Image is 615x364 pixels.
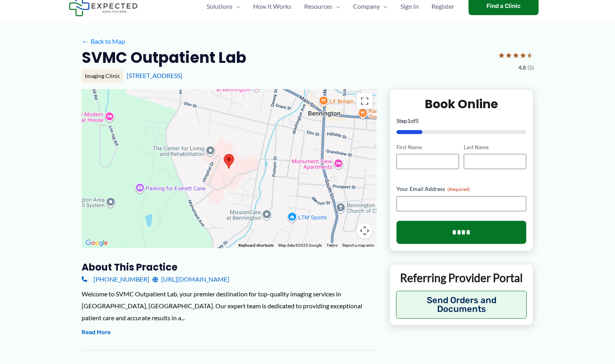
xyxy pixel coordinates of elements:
h3: About this practice [82,261,377,273]
a: Open this area in Google Maps (opens a new window) [84,238,110,248]
span: ★ [512,48,519,62]
p: Referring Provider Portal [396,271,527,285]
button: Send Orders and Documents [396,291,527,319]
p: Step of [396,118,527,124]
a: [STREET_ADDRESS] [127,72,182,79]
button: Toggle fullscreen view [357,93,373,109]
label: First Name [396,144,459,151]
button: Read More [82,328,111,337]
a: [PHONE_NUMBER] [82,273,149,285]
span: ★ [519,48,527,62]
span: 1 [407,117,410,124]
a: [URL][DOMAIN_NAME] [152,273,229,285]
span: (5) [527,62,534,73]
img: Google [84,238,110,248]
button: Keyboard shortcuts [238,243,273,248]
button: Map camera controls [357,223,373,239]
h2: Book Online [396,96,527,112]
label: Your Email Address [396,185,527,193]
h2: SVMC Outpatient Lab [82,48,246,67]
span: ← [82,37,89,45]
span: Map data ©2025 Google [278,243,322,247]
label: Last Name [464,144,526,151]
a: Terms (opens in new tab) [326,243,338,247]
span: ★ [505,48,512,62]
a: Report a map error [342,243,374,247]
span: ★ [498,48,505,62]
a: ←Back to Map [82,35,125,47]
span: 5 [416,117,419,124]
span: ★ [527,48,534,62]
div: Imaging Clinic [82,69,123,83]
span: 4.8 [518,62,526,73]
span: (Required) [447,186,470,192]
div: Welcome to SVMC Outpatient Lab, your premier destination for top-quality imaging services in [GEO... [82,288,377,323]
